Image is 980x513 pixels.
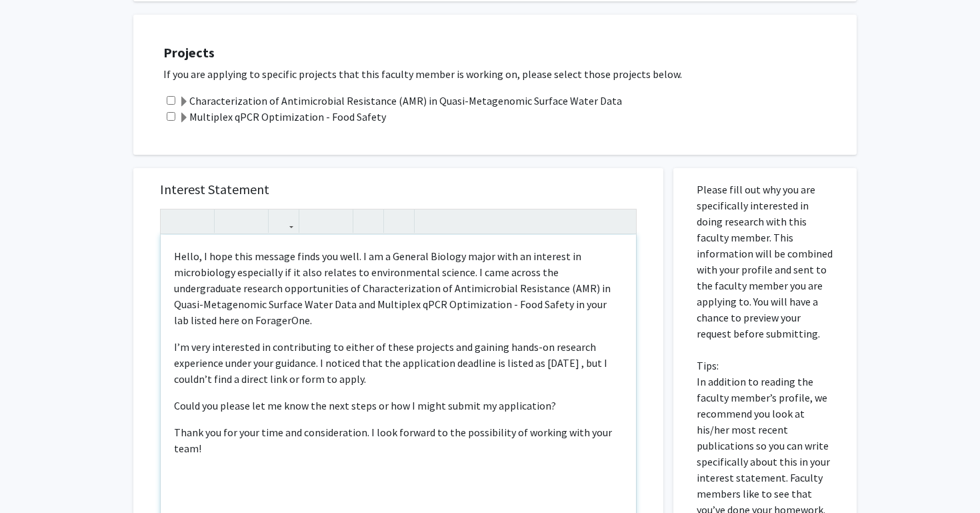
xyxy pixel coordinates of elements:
[241,209,265,233] button: Subscript
[357,209,380,233] button: Remove format
[187,209,211,233] button: Emphasis (Ctrl + I)
[160,181,637,197] h5: Interest Statement
[218,209,241,233] button: Superscript
[163,66,843,82] p: If you are applying to specific projects that this faculty member is working on, please select th...
[326,209,349,233] button: Ordered list
[163,44,215,61] strong: Projects
[164,209,187,233] button: Strong (Ctrl + B)
[174,248,623,328] p: Hello, I hope this message finds you well. I am a General Biology major with an interest in micro...
[174,339,623,387] p: I’m very interested in contributing to either of these projects and gaining hands-on research exp...
[179,93,622,109] label: Characterization of Antimicrobial Resistance (AMR) in Quasi-Metagenomic Surface Water Data
[609,209,633,233] button: Fullscreen
[387,209,411,233] button: Insert horizontal rule
[272,209,295,233] button: Link
[10,453,57,503] iframe: Chat
[174,424,623,456] p: Thank you for your time and consideration. I look forward to the possibility of working with your...
[303,209,326,233] button: Unordered list
[179,109,386,125] label: Multiplex qPCR Optimization - Food Safety
[174,398,623,414] p: Could you please let me know the next steps or how I might submit my application?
